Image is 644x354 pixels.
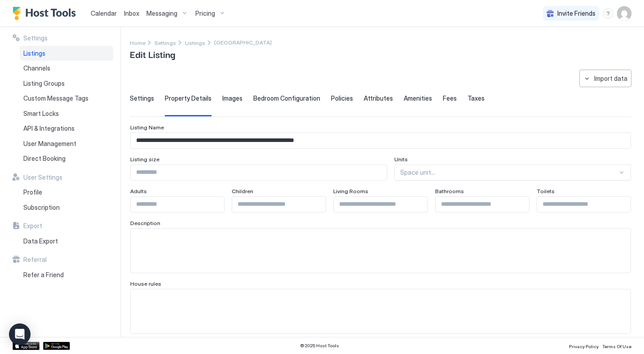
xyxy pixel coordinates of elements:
[23,140,76,148] span: User Management
[23,124,75,133] span: API & Integrations
[579,70,631,87] button: Import data
[165,94,212,102] span: Property Details
[13,7,80,20] a: Host Tools Logo
[435,188,464,195] span: Bathrooms
[23,204,60,212] span: Subscription
[23,80,65,88] span: Listing Groups
[130,40,146,46] span: Home
[20,185,113,200] a: Profile
[20,200,113,215] a: Subscription
[130,38,146,47] div: Breadcrumb
[130,124,164,131] span: Listing Name
[154,38,176,47] div: Breadcrumb
[131,165,387,180] input: Input Field
[20,46,113,61] a: Listings
[569,344,599,349] span: Privacy Policy
[185,38,205,47] div: Breadcrumb
[20,76,113,91] a: Listing Groups
[23,110,59,118] span: Smart Locks
[617,6,631,21] div: User profile
[253,94,320,102] span: Bedroom Configuration
[557,9,595,18] span: Invite Friends
[20,91,113,106] a: Custom Message Tags
[232,197,326,212] input: Input Field
[130,156,159,163] span: Listing size
[594,74,627,83] div: Import data
[537,188,555,195] span: Toilets
[23,237,58,245] span: Data Export
[20,136,113,151] a: User Management
[23,188,42,196] span: Profile
[20,106,113,121] a: Smart Locks
[23,34,48,42] span: Settings
[23,64,50,72] span: Channels
[131,229,631,273] textarea: Input Field
[154,40,176,46] span: Settings
[23,49,45,58] span: Listings
[443,94,457,102] span: Fees
[124,9,139,18] a: Inbox
[364,94,393,102] span: Attributes
[333,188,368,195] span: Living Rooms
[195,9,215,18] span: Pricing
[20,61,113,76] a: Channels
[131,197,224,212] input: Input Field
[154,38,176,47] a: Settings
[23,155,66,163] span: Direct Booking
[603,8,613,19] div: menu
[130,280,161,287] span: House rules
[146,9,177,18] span: Messaging
[91,9,117,17] span: Calendar
[124,9,139,17] span: Inbox
[9,323,31,345] div: Open Intercom Messenger
[222,94,243,102] span: Images
[131,289,631,333] textarea: Input Field
[91,9,117,18] a: Calendar
[20,121,113,136] a: API & Integrations
[300,343,339,349] span: © 2025 Host Tools
[43,342,70,350] a: Google Play Store
[23,271,64,279] span: Refer a Friend
[130,94,154,102] span: Settings
[130,188,147,195] span: Adults
[23,94,88,102] span: Custom Message Tags
[394,156,408,163] span: Units
[20,267,113,283] a: Refer a Friend
[334,197,427,212] input: Input Field
[23,173,62,181] span: User Settings
[602,341,631,350] a: Terms Of Use
[602,344,631,349] span: Terms Of Use
[23,222,42,230] span: Export
[13,342,40,350] a: App Store
[20,151,113,166] a: Direct Booking
[537,197,631,212] input: Input Field
[436,197,529,212] input: Input Field
[232,188,253,195] span: Children
[23,256,47,264] span: Referral
[185,38,205,47] a: Listings
[131,133,631,148] input: Input Field
[130,38,146,47] a: Home
[331,94,353,102] span: Policies
[468,94,485,102] span: Taxes
[569,341,599,350] a: Privacy Policy
[404,94,432,102] span: Amenities
[214,39,272,46] span: Breadcrumb
[185,40,205,46] span: Listings
[130,47,175,61] span: Edit Listing
[130,220,160,226] span: Description
[20,234,113,249] a: Data Export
